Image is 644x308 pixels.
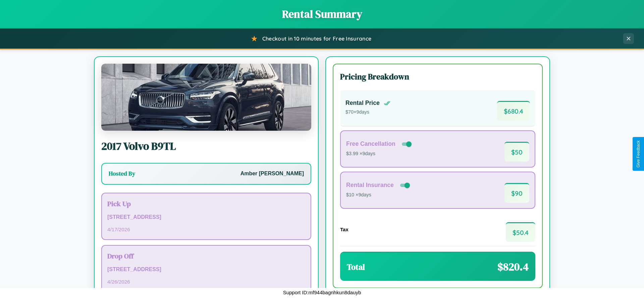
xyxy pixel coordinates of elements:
[7,7,637,21] h1: Rental Summary
[101,64,311,131] img: Volvo B9TL
[346,191,411,199] p: $10 × 9 days
[283,288,361,297] p: Support ID: mf944bagnhkun8dauyb
[346,182,394,189] h4: Rental Insurance
[107,225,305,234] p: 4 / 17 / 2026
[347,261,365,272] h3: Total
[340,71,535,82] h3: Pricing Breakdown
[340,227,348,232] h4: Tax
[346,140,395,147] h4: Free Cancellation
[262,35,371,42] span: Checkout in 10 minutes for Free Insurance
[107,212,305,222] p: [STREET_ADDRESS]
[240,169,304,179] p: Amber [PERSON_NAME]
[497,101,530,121] span: $ 680.4
[107,199,305,208] h3: Pick Up
[636,140,641,168] div: Give Feedback
[345,108,390,117] p: $ 70 × 9 days
[107,265,305,274] p: [STREET_ADDRESS]
[504,183,529,203] span: $ 90
[109,170,135,178] h3: Hosted By
[345,100,380,107] h4: Rental Price
[101,139,311,153] h2: 2017 Volvo B9TL
[107,277,305,286] p: 4 / 26 / 2026
[504,142,529,162] span: $ 50
[506,222,535,242] span: $ 50.4
[346,149,413,158] p: $3.99 × 9 days
[497,259,529,274] span: $ 820.4
[107,251,305,261] h3: Drop Off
